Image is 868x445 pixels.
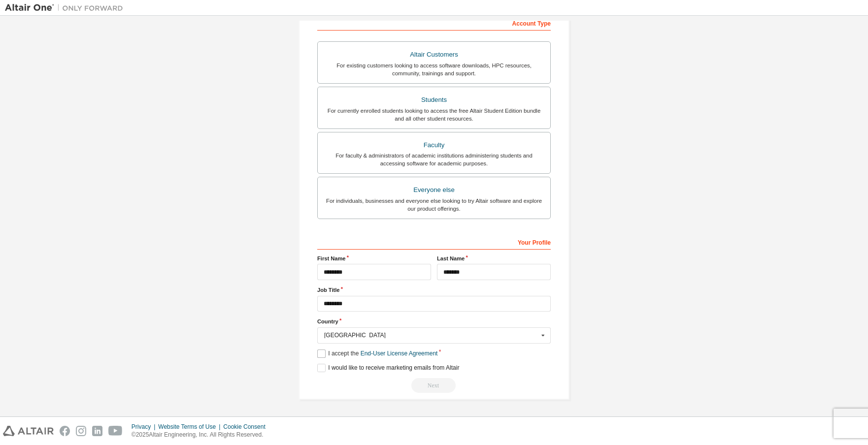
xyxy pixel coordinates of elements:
div: Your Profile [317,234,551,250]
img: linkedin.svg [92,426,102,436]
div: Account Type [317,15,551,31]
div: For faculty & administrators of academic institutions administering students and accessing softwa... [324,152,544,167]
div: Altair Customers [324,48,544,62]
div: Students [324,93,544,107]
img: facebook.svg [60,426,70,436]
div: [GEOGRAPHIC_DATA] [324,332,538,338]
div: Read and acccept EULA to continue [317,378,551,393]
div: Faculty [324,138,544,152]
p: © 2025 Altair Engineering, Inc. All Rights Reserved. [132,431,271,439]
img: instagram.svg [76,426,86,436]
div: For individuals, businesses and everyone else looking to try Altair software and explore our prod... [324,197,544,213]
img: Altair One [5,3,128,13]
label: Last Name [437,254,551,262]
div: Privacy [132,423,158,431]
img: youtube.svg [108,426,123,436]
div: Website Terms of Use [158,423,223,431]
div: Everyone else [324,183,544,197]
label: Job Title [317,286,551,294]
div: Cookie Consent [223,423,271,431]
div: For currently enrolled students looking to access the free Altair Student Edition bundle and all ... [324,107,544,123]
a: End-User License Agreement [361,350,438,357]
label: I would like to receive marketing emails from Altair [317,364,459,372]
img: altair_logo.svg [3,426,54,436]
div: For existing customers looking to access software downloads, HPC resources, community, trainings ... [324,62,544,77]
label: Country [317,318,551,325]
label: First Name [317,254,431,262]
label: I accept the [317,350,437,358]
